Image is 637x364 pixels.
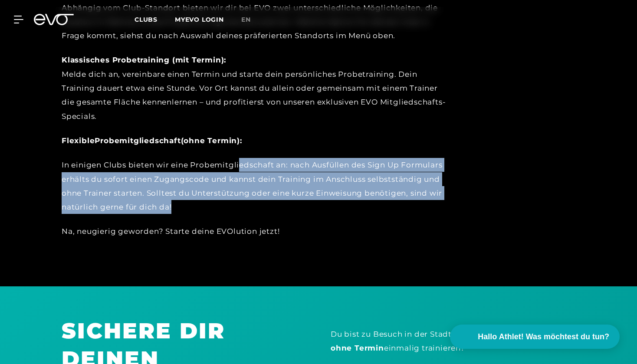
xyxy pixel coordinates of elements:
[241,16,251,23] span: en
[175,16,224,23] a: MYEVO LOGIN
[135,15,175,23] a: Clubs
[241,15,261,25] a: en
[181,136,242,145] strong: (ohne Termin):
[331,327,575,355] div: Du bist zu Besuch in der Stadt oder möchtest einmalig trainieren?
[62,53,452,123] div: Melde dich an, vereinbare einen Termin und starte dein persönliches Probetraining. Dein Training ...
[95,136,181,145] strong: Probemitgliedschaft
[62,224,452,238] div: Na, neugierig geworden? Starte deine EVOlution jetzt!
[135,16,158,23] span: Clubs
[450,325,620,349] button: Hallo Athlet! Was möchtest du tun?
[62,56,226,64] strong: Klassisches Probetraining (mit Termin):
[478,331,609,343] span: Hallo Athlet! Was möchtest du tun?
[62,136,95,145] strong: Flexible
[62,158,452,214] div: In einigen Clubs bieten wir eine Probemitgliedschaft an: nach Ausfüllen des Sign Up Formulars erh...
